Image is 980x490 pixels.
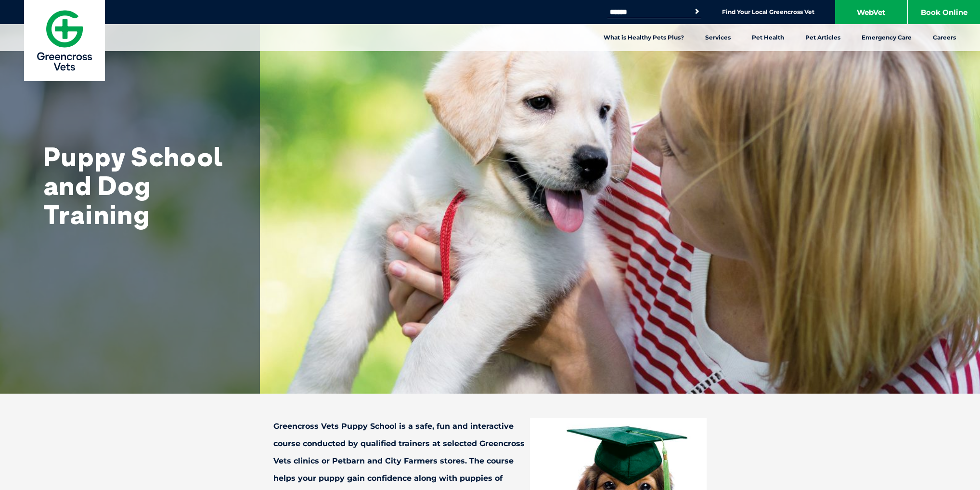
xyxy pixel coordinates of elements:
a: Pet Health [741,24,795,51]
a: Emergency Care [851,24,922,51]
a: What is Healthy Pets Plus? [593,24,695,51]
a: Services [695,24,741,51]
a: Pet Articles [795,24,851,51]
button: Search [692,7,702,16]
h1: Puppy School and Dog Training [43,142,236,229]
a: Find Your Local Greencross Vet [722,8,814,16]
a: Careers [922,24,967,51]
